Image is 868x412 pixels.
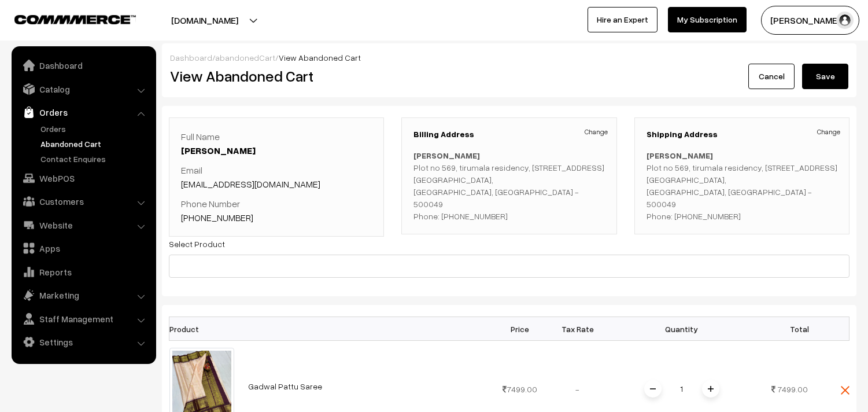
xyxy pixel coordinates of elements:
span: 7499.00 [777,384,808,394]
h3: Billing Address [413,130,604,139]
h2: View Abandoned Cart [170,67,501,85]
p: Plot no 569, tirumala residency, [STREET_ADDRESS] [GEOGRAPHIC_DATA], [GEOGRAPHIC_DATA], [GEOGRAPH... [413,149,604,222]
p: Phone Number [181,197,372,225]
img: COMMMERCE [14,15,136,24]
a: [PHONE_NUMBER] [181,212,253,223]
th: Price [491,317,549,341]
a: Apps [14,238,152,259]
h3: Shipping Address [647,130,837,139]
a: Catalog [14,79,152,100]
span: View Abandoned Cart [279,53,361,62]
a: Customers [14,191,152,212]
a: Marketing [14,285,152,306]
p: Full Name [181,130,372,157]
a: Dashboard [14,55,152,76]
th: Total [757,317,815,341]
th: Tax Rate [549,317,607,341]
th: Product [169,317,241,341]
a: abandonedCart [215,53,275,62]
a: Website [14,215,152,236]
p: Plot no 569, tirumala residency, [STREET_ADDRESS] [GEOGRAPHIC_DATA], [GEOGRAPHIC_DATA], [GEOGRAPH... [647,149,837,222]
a: WebPOS [14,168,152,189]
a: Cancel [748,64,795,89]
a: [PERSON_NAME] [181,145,256,156]
a: Staff Management [14,308,152,329]
div: / / [170,51,848,64]
b: [PERSON_NAME] [413,150,480,160]
img: user [836,12,854,29]
button: [DOMAIN_NAME] [131,6,279,35]
a: [EMAIL_ADDRESS][DOMAIN_NAME] [181,178,320,190]
a: Orders [38,123,152,135]
a: COMMMERCE [14,12,116,25]
a: Change [585,127,608,137]
a: Gadwal Pattu Saree [248,381,322,391]
img: minus [650,386,656,392]
img: close [841,386,849,395]
button: [PERSON_NAME] [761,6,859,35]
a: Dashboard [170,53,212,62]
a: Settings [14,332,152,352]
a: Hire an Expert [588,7,658,32]
label: Select Product [169,238,225,250]
a: Abandoned Cart [38,138,152,150]
button: Save [802,64,848,89]
a: Change [817,127,840,137]
b: [PERSON_NAME] [647,150,713,160]
p: Email [181,163,372,191]
img: plusI [708,386,714,392]
a: My Subscription [668,7,747,32]
span: - [575,384,579,394]
a: Contact Enquires [38,153,152,165]
a: Reports [14,262,152,282]
a: Orders [14,102,152,123]
th: Quantity [607,317,757,341]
